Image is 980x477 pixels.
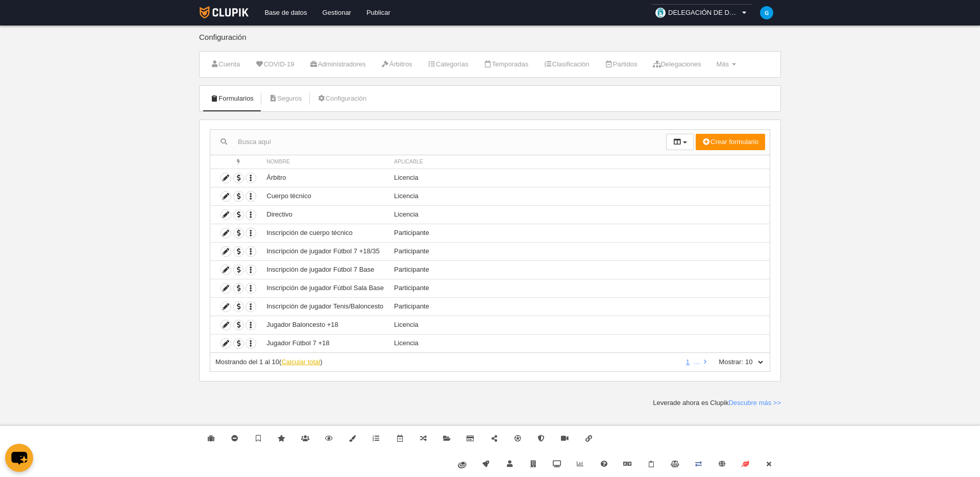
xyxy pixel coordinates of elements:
[389,279,770,297] td: Participante
[655,8,666,18] img: OaW5YbJxXZzo.30x30.jpg
[599,57,643,72] a: Partidos
[261,205,389,224] td: Directivo
[261,334,389,352] td: Jugador Fútbol 7 +18
[716,60,729,68] span: Más
[668,8,740,18] span: DELEGACIÓN DE DEPORTES AYUNTAMIENTO DE [GEOGRAPHIC_DATA]
[389,334,770,352] td: Licencia
[261,260,389,279] td: Inscripción de jugador Fútbol 7 Base
[708,357,743,367] label: Mostrar:
[538,57,595,72] a: Clasificación
[389,187,770,205] td: Licencia
[389,316,770,334] td: Licencia
[5,444,33,472] button: chat-button
[696,134,765,150] button: Crear formulario
[312,91,372,106] a: Configuración
[389,205,770,224] td: Licencia
[389,297,770,316] td: Participante
[389,242,770,260] td: Participante
[478,57,534,72] a: Temporadas
[710,57,741,72] a: Más
[281,358,320,366] a: Calcular total
[205,91,259,106] a: Formularios
[422,57,474,72] a: Categorías
[261,316,389,334] td: Jugador Baloncesto +18
[651,4,752,21] a: DELEGACIÓN DE DEPORTES AYUNTAMIENTO DE [GEOGRAPHIC_DATA]
[694,357,700,367] li: …
[389,169,770,187] td: Licencia
[263,91,308,106] a: Seguros
[261,297,389,316] td: Inscripción de jugador Tenis/Baloncesto
[250,57,300,72] a: COVID-19
[261,187,389,205] td: Cuerpo técnico
[653,398,781,408] div: Leverade ahora es Clupik
[684,358,692,366] a: 1
[205,57,246,72] a: Cuenta
[389,224,770,242] td: Participante
[215,357,679,367] div: ( )
[261,224,389,242] td: Inscripción de cuerpo técnico
[266,159,290,164] span: Nombre
[261,242,389,260] td: Inscripción de jugador Fútbol 7 +18/35
[458,462,467,468] img: fiware.svg
[376,57,418,72] a: Árbitros
[647,57,706,72] a: Delegaciones
[210,134,666,150] input: Busca aquí
[199,33,781,51] div: Configuración
[389,260,770,279] td: Participante
[760,6,773,19] img: c2l6ZT0zMHgzMCZmcz05JnRleHQ9RyZiZz0wMzliZTU%3D.png
[394,159,423,164] span: Aplicable
[261,279,389,297] td: Inscripción de jugador Fútbol Sala Base
[215,358,279,366] span: Mostrando del 1 al 10
[728,399,781,407] a: Descubre más >>
[304,57,371,72] a: Administradores
[261,169,389,187] td: Árbitro
[200,6,249,18] img: Clupik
